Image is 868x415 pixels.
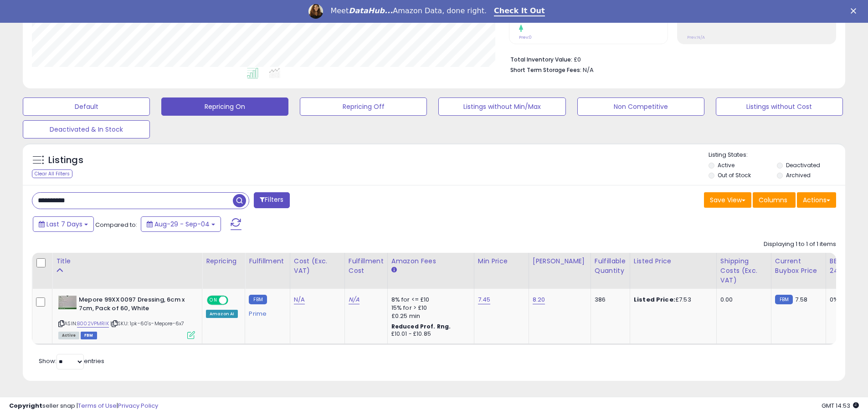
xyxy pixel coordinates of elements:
[718,161,734,169] label: Active
[478,295,491,304] a: 7.45
[32,169,72,178] div: Clear All Filters
[634,295,675,304] b: Listed Price:
[391,296,467,304] div: 8% for <= £10
[830,256,863,276] div: BB Share 24h.
[300,97,427,116] button: Repricing Off
[294,295,305,304] a: N/A
[595,296,623,304] div: 386
[786,171,811,179] label: Archived
[494,6,545,16] a: Check It Out
[154,220,210,229] span: Aug-29 - Sep-04
[533,295,545,304] a: 8.20
[510,53,829,64] li: £0
[56,256,198,266] div: Title
[349,295,360,304] a: N/A
[46,220,82,229] span: Last 7 Days
[822,401,859,410] span: 2025-09-12 14:53 GMT
[577,97,704,116] button: Non Competitive
[704,192,751,208] button: Save View
[294,256,341,276] div: Cost (Exc. VAT)
[634,256,713,266] div: Listed Price
[753,192,796,208] button: Columns
[249,295,267,304] small: FBM
[786,161,820,169] label: Deactivated
[58,332,79,339] span: All listings currently available for purchase on Amazon
[349,256,384,276] div: Fulfillment Cost
[23,97,150,116] button: Default
[533,256,587,266] div: [PERSON_NAME]
[687,35,705,40] small: Prev: N/A
[254,192,289,208] button: Filters
[720,256,767,285] div: Shipping Costs (Exc. VAT)
[23,120,150,138] button: Deactivated & In Stock
[33,216,94,232] button: Last 7 Days
[634,296,709,304] div: £7.53
[438,97,565,116] button: Listings without Min/Max
[478,256,525,266] div: Min Price
[595,256,626,276] div: Fulfillable Quantity
[775,256,822,276] div: Current Buybox Price
[391,323,451,330] b: Reduced Prof. Rng.
[9,402,158,410] div: seller snap | |
[716,97,843,116] button: Listings without Cost
[161,97,288,116] button: Repricing On
[391,312,467,320] div: £0.25 min
[775,295,793,304] small: FBM
[583,66,594,74] span: N/A
[95,220,137,229] span: Compared to:
[349,6,393,15] i: DataHub...
[510,66,581,74] b: Short Term Storage Fees:
[391,266,397,274] small: Amazon Fees.
[851,8,860,14] div: Close
[797,192,836,208] button: Actions
[141,216,221,232] button: Aug-29 - Sep-04
[118,401,158,410] a: Privacy Policy
[206,256,241,266] div: Repricing
[510,56,572,63] b: Total Inventory Value:
[227,297,241,304] span: OFF
[77,320,109,328] a: B002VPMRIK
[764,240,836,249] div: Displaying 1 to 1 of 1 items
[79,296,190,315] b: Mepore 99XX0097 Dressing, 6cm x 7cm, Pack of 60, White
[206,310,238,318] div: Amazon AI
[830,296,860,304] div: 0%
[249,256,286,266] div: Fulfillment
[9,401,42,410] strong: Copyright
[78,401,117,410] a: Terms of Use
[81,332,97,339] span: FBM
[110,320,184,327] span: | SKU: 1pk-60's-Mepore-6x7
[795,295,807,304] span: 7.58
[308,4,323,19] img: Profile image for Georgie
[391,304,467,312] div: 15% for > £10
[208,297,219,304] span: ON
[391,330,467,338] div: £10.01 - £10.85
[718,171,751,179] label: Out of Stock
[709,151,845,159] p: Listing States:
[48,154,83,167] h5: Listings
[391,256,470,266] div: Amazon Fees
[759,195,787,205] span: Columns
[519,35,532,40] small: Prev: 0
[249,307,282,318] div: Prime
[720,296,764,304] div: 0.00
[330,6,487,15] div: Meet Amazon Data, done right.
[58,296,195,338] div: ASIN:
[58,296,77,309] img: 31YR42YZBgL._SL40_.jpg
[39,357,104,365] span: Show: entries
